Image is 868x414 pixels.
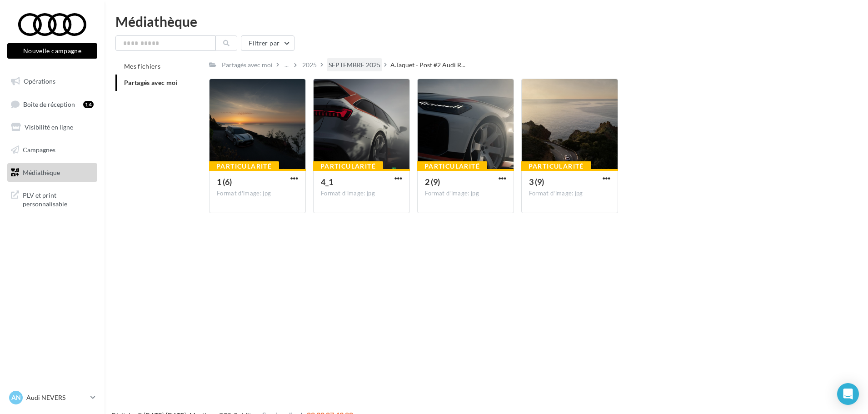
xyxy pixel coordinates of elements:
div: Format d'image: jpg [217,190,298,198]
span: Campagnes [23,146,55,154]
a: PLV et print personnalisable [5,185,99,212]
div: Particularité [313,161,383,171]
div: SEPTEMBRE 2025 [329,60,380,70]
span: 1 (6) [217,177,232,187]
div: Particularité [521,161,591,171]
div: 2025 [302,60,317,70]
span: A.Taquet - Post #2 Audi R... [390,60,465,70]
div: Partagés avec moi [222,60,273,70]
div: Format d'image: jpg [321,190,402,198]
span: Médiathèque [23,168,60,176]
div: 14 [83,101,94,108]
span: Visibilité en ligne [25,123,73,131]
span: Partagés avec moi [124,79,178,86]
div: Particularité [209,161,279,171]
span: PLV et print personnalisable [23,189,94,209]
span: 2 (9) [425,177,440,187]
div: Médiathèque [115,15,857,28]
p: Audi NEVERS [26,393,87,402]
div: ... [283,59,290,71]
a: Boîte de réception14 [5,95,99,114]
span: Opérations [24,77,55,85]
span: 3 (9) [529,177,544,187]
a: Campagnes [5,140,99,160]
div: Format d'image: jpg [425,190,506,198]
a: Opérations [5,72,99,91]
span: AN [11,393,21,402]
span: Mes fichiers [124,62,160,70]
button: Nouvelle campagne [7,43,97,59]
span: Boîte de réception [23,100,75,108]
span: 4_1 [321,177,333,187]
a: Visibilité en ligne [5,118,99,137]
a: AN Audi NEVERS [7,389,97,406]
div: Open Intercom Messenger [837,383,859,405]
a: Médiathèque [5,163,99,182]
div: Particularité [417,161,487,171]
button: Filtrer par [241,35,294,51]
div: Format d'image: jpg [529,190,610,198]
